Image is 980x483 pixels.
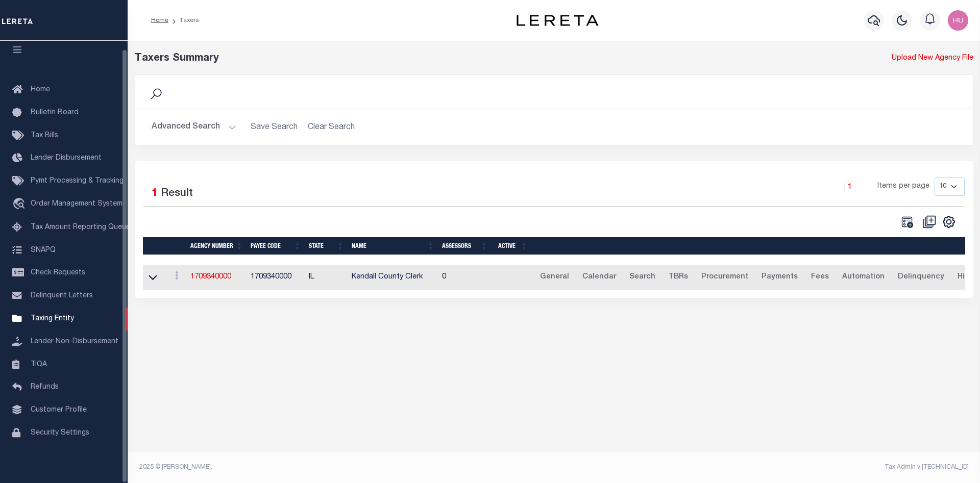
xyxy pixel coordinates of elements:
[757,269,802,286] a: Payments
[438,265,492,290] td: 0
[31,246,56,253] span: SNAPQ
[31,269,85,276] span: Check Requests
[348,237,438,255] th: Name: activate to sort column ascending
[186,237,247,255] th: Agency Number: activate to sort column ascending
[31,361,47,368] span: TIQA
[438,237,492,255] th: Assessors: activate to sort column ascending
[697,269,753,286] a: Procurement
[31,109,79,116] span: Bulletin Board
[305,237,348,255] th: State: activate to sort column ascending
[12,198,29,211] i: travel_explore
[31,292,93,299] span: Delinquent Letters
[492,237,531,255] th: Active: activate to sort column ascending
[305,265,348,290] td: IL
[31,429,89,437] span: Security Settings
[152,188,158,199] span: 1
[151,17,168,23] a: Home
[168,16,199,25] li: Taxers
[625,269,660,286] a: Search
[517,15,598,26] img: logo-dark.svg
[31,200,122,208] span: Order Management System
[893,269,949,286] a: Delinquency
[31,155,102,162] span: Lender Disbursement
[31,406,87,414] span: Customer Profile
[877,181,929,192] span: Items per page
[535,269,574,286] a: General
[190,273,231,281] a: 1709340000
[31,315,74,322] span: Taxing Entity
[578,269,621,286] a: Calendar
[132,463,554,472] div: 2025 © [PERSON_NAME].
[135,51,760,66] div: Taxers Summary
[31,338,118,345] span: Lender Non-Disbursement
[838,269,889,286] a: Automation
[161,186,193,202] label: Result
[31,224,130,231] span: Tax Amount Reporting Queue
[664,269,693,286] a: TBRs
[31,384,59,391] span: Refunds
[152,117,236,137] button: Advanced Search
[844,181,855,192] a: 1
[348,265,438,290] td: Kendall County Clerk
[561,463,969,472] div: Tax Admin v.[TECHNICAL_ID]
[31,86,50,93] span: Home
[31,132,58,139] span: Tax Bills
[892,53,973,64] a: Upload New Agency File
[806,269,834,286] a: Fees
[31,177,124,185] span: Pymt Processing & Tracking
[948,10,968,31] img: svg+xml;base64,PHN2ZyB4bWxucz0iaHR0cDovL3d3dy53My5vcmcvMjAwMC9zdmciIHBvaW50ZXItZXZlbnRzPSJub25lIi...
[247,237,305,255] th: Payee Code: activate to sort column ascending
[247,265,305,290] td: 1709340000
